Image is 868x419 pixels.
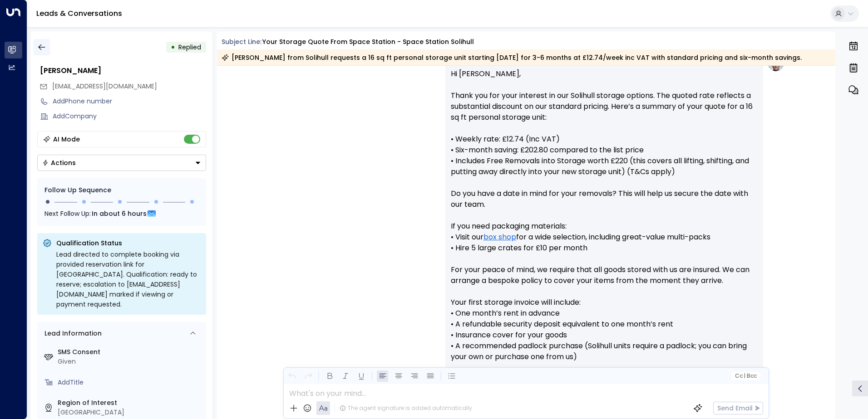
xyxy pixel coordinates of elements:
[58,357,202,366] div: Given
[53,97,206,106] div: AddPhone number
[58,378,202,387] div: AddTitle
[37,155,206,171] div: Button group with a nested menu
[92,209,147,219] span: In about 6 hours
[36,8,122,19] a: Leads & Conversations
[41,329,102,338] div: Lead Information
[44,209,199,219] div: Next Follow Up:
[52,82,157,91] span: [EMAIL_ADDRESS][DOMAIN_NAME]
[286,370,298,382] button: Undo
[262,37,474,47] div: Your storage quote from Space Station - Space Station Solihull
[42,159,76,167] div: Actions
[58,398,202,408] label: Region of Interest
[744,373,745,379] span: |
[171,39,175,55] div: •
[53,135,80,144] div: AI Mode
[56,249,201,309] div: Lead directed to complete booking via provided reservation link for [GEOGRAPHIC_DATA]. Qualificat...
[58,408,202,417] div: [GEOGRAPHIC_DATA]
[40,65,206,76] div: [PERSON_NAME]
[222,53,802,62] div: [PERSON_NAME] from Solihull requests a 16 sq ft personal storage unit starting [DATE] for 3-6 mon...
[53,112,206,121] div: AddCompany
[52,82,157,91] span: kings998@hotmail.com
[58,347,202,357] label: SMS Consent
[340,404,472,412] div: The agent signature is added automatically
[483,232,516,243] a: box shop
[222,37,261,46] span: Subject Line:
[731,372,760,380] button: Cc|Bcc
[37,155,206,171] button: Actions
[302,370,314,382] button: Redo
[735,373,756,379] span: Cc Bcc
[56,239,201,248] p: Qualification Status
[178,43,201,52] span: Replied
[44,185,199,195] div: Follow Up Sequence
